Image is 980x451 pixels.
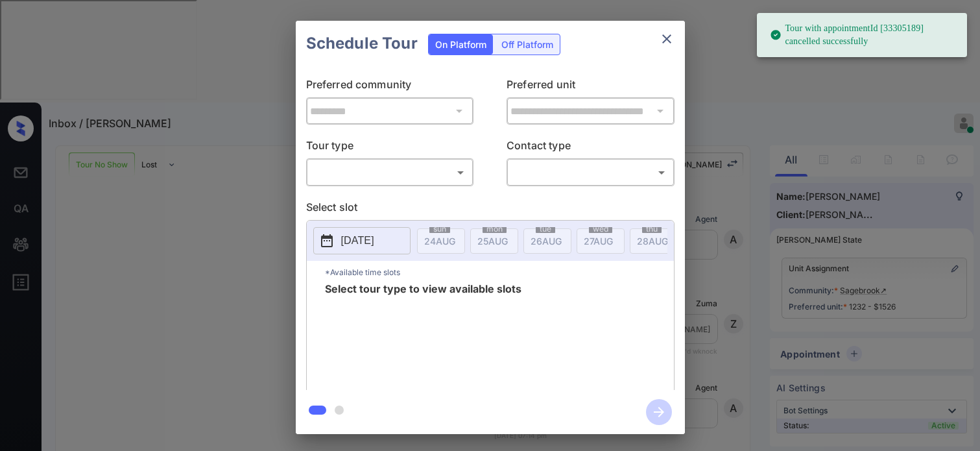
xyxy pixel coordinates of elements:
[495,34,560,55] div: Off Platform
[507,77,675,97] p: Preferred unit
[341,233,374,249] p: [DATE]
[313,227,411,254] button: [DATE]
[306,199,675,220] p: Select slot
[325,261,674,284] p: *Available time slots
[507,138,675,158] p: Contact type
[306,138,474,158] p: Tour type
[306,77,474,97] p: Preferred community
[770,17,957,53] div: Tour with appointmentId [33305189] cancelled successfully
[325,284,521,387] span: Select tour type to view available slots
[296,21,428,66] h2: Schedule Tour
[654,26,680,52] button: close
[429,34,493,55] div: On Platform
